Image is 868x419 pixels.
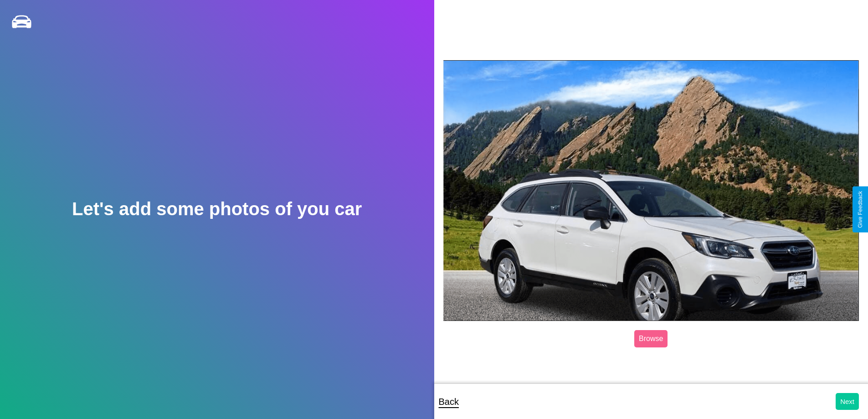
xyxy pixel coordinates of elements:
img: posted [443,60,859,321]
button: Next [836,393,859,410]
h2: Let's add some photos of you car [72,199,362,219]
p: Back [439,393,459,410]
div: Give Feedback [857,191,863,228]
label: Browse [634,330,668,347]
